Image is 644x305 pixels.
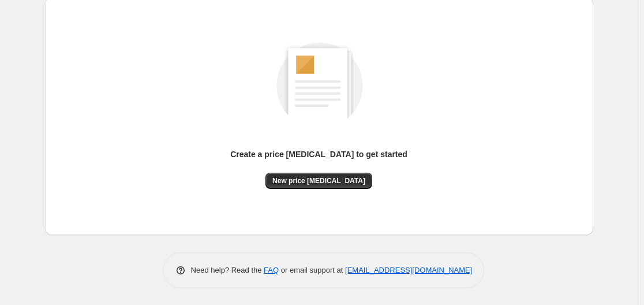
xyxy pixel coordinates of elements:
[279,266,345,274] span: or email support at
[345,266,472,274] a: [EMAIL_ADDRESS][DOMAIN_NAME]
[230,148,407,160] p: Create a price [MEDICAL_DATA] to get started
[265,173,372,189] button: New price [MEDICAL_DATA]
[272,176,365,185] span: New price [MEDICAL_DATA]
[191,266,264,274] span: Need help? Read the
[264,266,279,274] a: FAQ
